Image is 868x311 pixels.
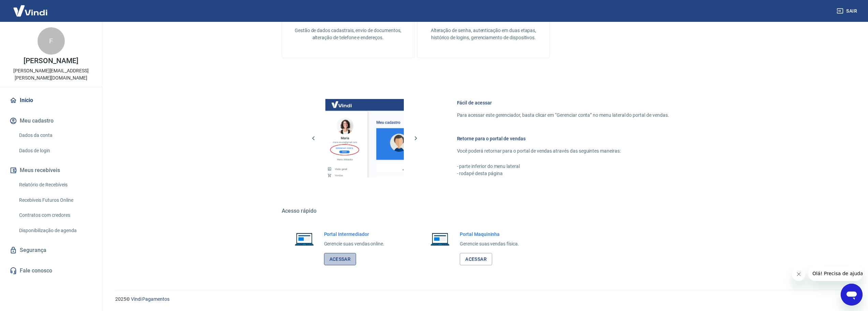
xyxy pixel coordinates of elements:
[131,296,170,302] a: Vindi Pagamentos
[293,27,403,41] p: Gestão de dados cadastrais, envio de documentos, alteração de telefone e endereços.
[4,5,57,10] span: Olá! Precisa de ajuda?
[324,231,385,238] h6: Portal Intermediador
[16,144,94,158] a: Dados de login
[460,231,519,238] h6: Portal Maquininha
[428,27,539,41] p: Alteração de senha, autenticação em duas etapas, histórico de logins, gerenciamento de dispositivos.
[324,253,356,266] a: Acessar
[457,170,669,177] p: - rodapé desta página
[24,57,78,65] p: [PERSON_NAME]
[8,0,53,21] img: Vindi
[8,163,94,178] button: Meus recebíveis
[282,208,686,214] h5: Acesso rápido
[457,135,669,142] h6: Retorne para o portal de vendas
[115,296,852,303] p: 2025 ©
[290,231,319,247] img: Imagem de um notebook aberto
[426,231,454,247] img: Imagem de um notebook aberto
[325,99,404,178] img: Imagem da dashboard mostrando o botão de gerenciar conta na sidebar no lado esquerdo
[460,253,492,266] a: Acessar
[16,224,94,238] a: Disponibilização de agenda
[8,113,94,128] button: Meu cadastro
[5,67,97,82] p: [PERSON_NAME][EMAIL_ADDRESS][PERSON_NAME][DOMAIN_NAME]
[8,243,94,258] a: Segurança
[835,5,860,17] button: Sair
[8,263,94,278] a: Fale conosco
[16,193,94,207] a: Recebíveis Futuros Online
[457,163,669,170] p: - parte inferior do menu lateral
[324,240,385,248] p: Gerencie suas vendas online.
[16,128,94,142] a: Dados da conta
[16,178,94,192] a: Relatório de Recebíveis
[841,284,863,306] iframe: Botão para abrir a janela de mensagens
[457,147,669,155] p: Você poderá retornar para o portal de vendas através das seguintes maneiras:
[792,267,806,281] iframe: Fechar mensagem
[457,112,669,119] p: Para acessar este gerenciador, basta clicar em “Gerenciar conta” no menu lateral do portal de ven...
[38,27,65,55] div: F
[8,93,94,108] a: Início
[460,240,519,248] p: Gerencie suas vendas física.
[16,208,94,222] a: Contratos com credores
[457,99,669,106] h6: Fácil de acessar
[808,266,863,281] iframe: Mensagem da empresa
